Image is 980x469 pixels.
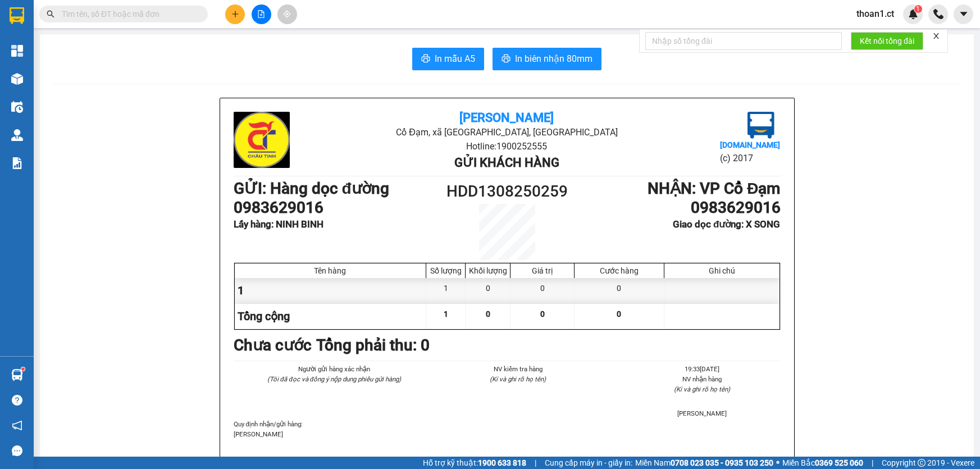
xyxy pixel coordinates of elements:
[908,9,918,19] img: icon-new-feature
[459,111,554,125] b: [PERSON_NAME]
[623,364,780,374] li: 19:33[DATE]
[851,32,923,50] button: Kết nối tổng đài
[252,4,271,24] button: file-add
[667,266,777,275] div: Ghi chú
[954,4,973,24] button: caret-down
[872,457,873,469] span: |
[238,266,423,275] div: Tên hàng
[648,179,780,198] b: NHẬN : VP Cổ Đạm
[11,101,23,113] img: warehouse-icon
[11,73,23,85] img: warehouse-icon
[916,5,920,13] span: 1
[575,198,780,217] h1: 0983629016
[47,10,54,18] span: search
[671,458,773,467] strong: 0708 023 035 - 0935 103 250
[12,445,22,456] span: message
[267,375,401,383] i: (Tôi đã đọc và đồng ý nộp dung phiếu gửi hàng)
[493,48,601,70] button: printerIn biên nhận 80mm
[234,419,781,439] div: Quy định nhận/gửi hàng :
[815,458,863,467] strong: 0369 525 060
[11,129,23,141] img: warehouse-icon
[12,395,22,406] span: question-circle
[747,112,774,139] img: logo.jpg
[234,198,439,217] h1: 0983629016
[238,309,290,323] span: Tổng cộng
[776,461,780,465] span: ⚪️
[256,364,413,374] li: Người gửi hàng xác nhận
[325,139,689,153] li: Hotline: 1900252555
[645,32,842,50] input: Nhập số tổng đài
[782,457,863,469] span: Miền Bắc
[674,385,730,393] i: (Kí và ghi rõ họ tên)
[468,266,507,275] div: Khối lượng
[426,278,466,303] div: 1
[283,10,291,18] span: aim
[439,179,576,204] h1: HDD1308250259
[316,336,430,354] b: Tổng phải thu: 0
[466,278,510,303] div: 0
[11,45,23,57] img: dashboard-icon
[234,218,323,230] b: Lấy hàng : NINH BINH
[429,266,462,275] div: Số lượng
[959,9,969,19] span: caret-down
[325,125,689,139] li: Cổ Đạm, xã [GEOGRAPHIC_DATA], [GEOGRAPHIC_DATA]
[225,4,245,24] button: plus
[12,420,22,431] span: notification
[932,32,940,40] span: close
[257,10,265,18] span: file-add
[635,457,773,469] span: Miền Nam
[847,7,903,21] span: thoan1.ct
[490,375,546,383] i: (Kí và ghi rõ họ tên)
[423,457,526,469] span: Hỗ trợ kỹ thuật:
[535,457,536,469] span: |
[277,4,297,24] button: aim
[720,151,780,165] li: (c) 2017
[231,10,239,18] span: plus
[577,266,660,275] div: Cước hàng
[11,157,23,169] img: solution-icon
[623,374,780,384] li: NV nhận hàng
[421,54,430,65] span: printer
[515,52,592,66] span: In biên nhận 80mm
[234,179,389,198] b: GỬI : Hàng dọc đường
[575,278,664,303] div: 0
[510,278,575,303] div: 0
[10,7,24,24] img: logo-vxr
[235,278,427,303] div: 1
[933,9,943,19] img: phone-icon
[914,5,922,13] sup: 1
[62,8,194,20] input: Tìm tên, số ĐT hoặc mã đơn
[412,48,484,70] button: printerIn mẫu A5
[545,457,632,469] span: Cung cấp máy in - giấy in:
[478,458,526,467] strong: 1900 633 818
[234,429,781,439] p: [PERSON_NAME]
[720,140,780,149] b: [DOMAIN_NAME]
[21,367,25,371] sup: 1
[11,369,23,381] img: warehouse-icon
[440,364,596,374] li: NV kiểm tra hàng
[860,35,914,47] span: Kết nối tổng đài
[617,309,621,318] span: 0
[540,309,545,318] span: 0
[435,52,475,66] span: In mẫu A5
[454,156,559,170] b: Gửi khách hàng
[486,309,490,318] span: 0
[502,54,510,65] span: printer
[513,266,571,275] div: Giá trị
[623,408,780,418] li: [PERSON_NAME]
[444,309,448,318] span: 1
[673,218,780,230] b: Giao dọc đường: X SONG
[234,336,312,354] b: Chưa cước
[918,459,926,467] span: copyright
[234,112,290,168] img: logo.jpg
